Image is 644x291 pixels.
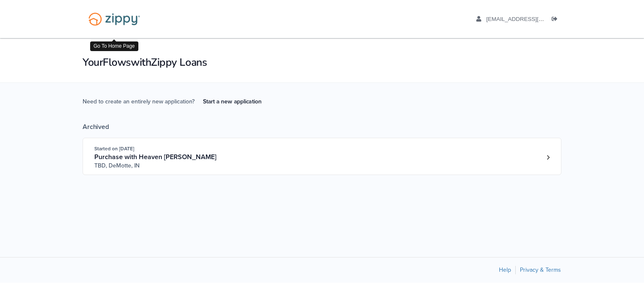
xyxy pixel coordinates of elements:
span: ajbyrom1999@gmail.com [486,16,582,22]
a: Loan number 3871389 [542,151,554,164]
a: Privacy & Terms [520,266,561,273]
span: TBD, DeMotte, IN [94,162,222,170]
a: edit profile [476,16,582,24]
div: Go To Home Page [90,41,138,51]
a: Open loan 3871389 [83,138,561,175]
a: Log out [552,16,561,24]
span: Started on [DATE] [94,146,134,152]
h1: Your Flows with Zippy Loans [83,55,561,70]
span: Purchase with Heaven [PERSON_NAME] [94,153,216,161]
a: Start a new application [196,95,268,108]
img: Logo [83,8,145,30]
span: Need to create an entirely new application? [83,98,195,105]
div: Archived [83,123,561,131]
a: Help [499,266,511,273]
